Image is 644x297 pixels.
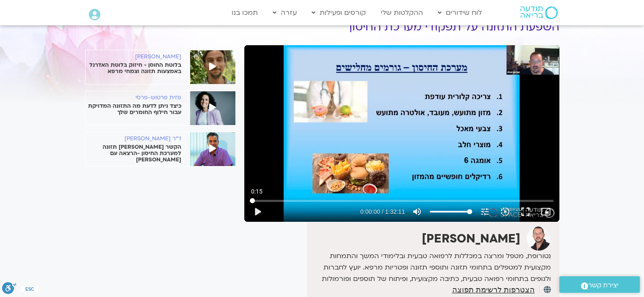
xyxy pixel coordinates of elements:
[86,95,235,116] a: פזית פרטוש-פרסי כיצד ניתן לדעת מה התזונה המדויקת עבור חילוף החומרים שלך
[309,251,550,285] p: נטורופת, מטפל ומרצה במכללות לרפואה טבעית ובלימודי המשך והתמחות מקצועית למטפלים בתחומי תזונה ותוספ...
[190,91,235,125] img: %D7%A4%D7%96%D7%99%D7%AA-%D7%A4%D7%A8%D7%98%D7%95%D7%A9-%D7%A4%D7%A8%D7%A1%D7%99-scaled-e16232170...
[520,6,558,19] img: תודעה בריאה
[190,132,235,166] img: %D7%A0%D7%90%D7%93%D7%A8-%D7%91%D7%95%D7%98%D7%95-scaled-1.jpg
[422,231,520,247] strong: [PERSON_NAME]
[559,276,640,293] a: יצירת קשר
[527,226,551,251] img: שרון צור
[86,144,181,163] p: הקשר [PERSON_NAME] תזונה למערכת החיסון -הרצאה עם [PERSON_NAME]
[452,286,534,294] a: הצטרפות לרשימת תפוצה
[588,280,619,291] span: יצירת קשר
[227,5,262,21] a: תמכו בנו
[86,54,235,75] a: [PERSON_NAME] בלוטת החוסן - חיזוק בלוטת האדרנל באמצעות תזונה וצמחי מרפא
[86,136,181,142] h6: ד"ר [PERSON_NAME]
[244,21,559,33] h1: השפעת התזונה על תפקודי מערכת החיסון
[86,95,181,101] h6: פזית פרטוש-פרסי
[86,103,181,116] p: כיצד ניתן לדעת מה התזונה המדויקת עבור חילוף החומרים שלך
[307,5,370,21] a: קורסים ופעילות
[190,50,235,84] img: %D7%99%D7%92%D7%90%D7%9C-%D7%A7%D7%95%D7%98%D7%99%D7%9F.jpg
[86,62,181,75] p: בלוטת החוסן - חיזוק בלוטת האדרנל באמצעות תזונה וצמחי מרפא
[434,5,486,21] a: לוח שידורים
[268,5,301,21] a: עזרה
[376,5,427,21] a: ההקלטות שלי
[86,136,235,163] a: ד"ר [PERSON_NAME] הקשר [PERSON_NAME] תזונה למערכת החיסון -הרצאה עם [PERSON_NAME]
[86,54,181,60] h6: [PERSON_NAME]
